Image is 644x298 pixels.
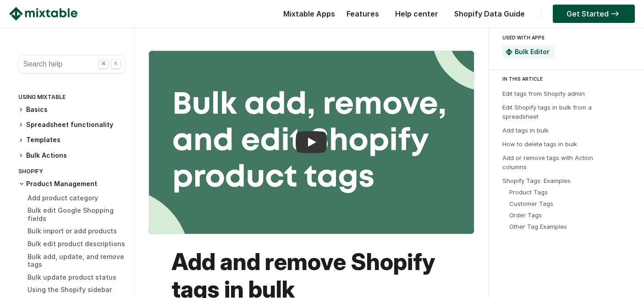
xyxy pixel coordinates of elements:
h3: Basics [18,105,125,115]
h3: Spreadsheet functionality [18,120,125,130]
a: Bulk add, update, and remove tags [28,253,124,269]
a: Bulk Editor [515,48,550,55]
a: Using the Shopify sidebar [28,286,112,293]
a: How to delete tags in bulk [502,140,577,148]
h3: Product Management [18,179,125,188]
a: Bulk edit Google Shopping fields [28,206,114,222]
a: Shopify Data Guide [450,9,529,18]
div: USED WITH APPS [502,32,627,43]
a: Order Tags [509,211,542,219]
a: Bulk import or add products [28,227,117,235]
h3: Bulk Actions [18,151,125,160]
a: Add tags in bulk [502,127,549,134]
a: Shopify Tags: Examples [502,177,571,184]
a: Bulk update product status [28,273,116,281]
a: Add or remove tags with Action columns [502,154,593,171]
div: ⌘ [99,59,109,69]
div: Using Mixtable [18,92,125,105]
img: Mixtable logo [9,7,77,21]
div: K [111,59,121,69]
a: Product Tags [509,188,548,196]
a: Bulk edit product descriptions [28,240,125,248]
div: Shopify [18,166,125,179]
div: IN THIS ARTICLE [502,75,636,83]
div: Mixtable Apps [279,7,335,25]
a: Help center [391,9,443,18]
a: Features [342,9,384,18]
a: Get Started [553,5,635,23]
img: arrow-right.svg [609,11,621,17]
img: Mixtable Spreadsheet Bulk Editor App [506,49,512,55]
a: Customer Tags [509,200,553,207]
a: Edit tags from Shopify admin [502,90,585,97]
button: Search help ⌘ K [18,55,125,73]
h3: Templates [18,135,125,145]
a: Other Tag Examples [509,223,567,230]
a: Edit Shopify tags in bulk from a spreadsheet [502,104,592,120]
a: Add product category [28,194,98,202]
